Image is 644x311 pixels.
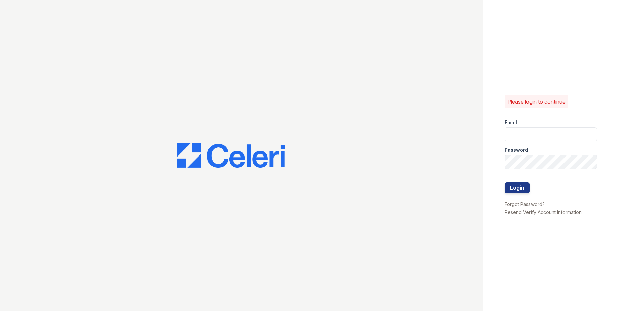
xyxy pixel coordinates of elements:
p: Please login to continue [507,98,566,106]
button: Login [505,182,530,193]
a: Resend Verify Account Information [505,209,582,215]
a: Forgot Password? [505,201,545,207]
label: Email [505,119,517,126]
label: Password [505,147,528,153]
img: CE_Logo_Blue-a8612792a0a2168367f1c8372b55b34899dd931a85d93a1a3d3e32e68fde9ad4.png [177,143,285,168]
